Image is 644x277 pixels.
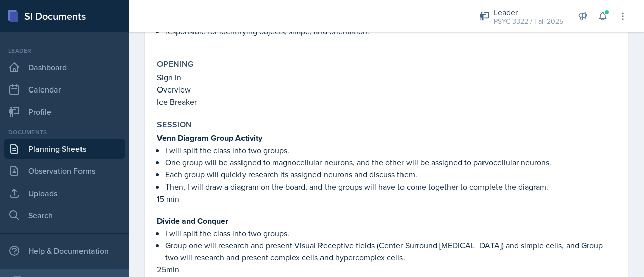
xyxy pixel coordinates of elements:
[165,144,616,156] p: I will split the class into two groups.
[157,120,192,130] label: Session
[211,132,262,144] strong: Group Activity
[165,168,616,180] p: Each group will quickly research its assigned neurons and discuss them.
[157,193,616,205] p: 15 min
[494,16,563,27] div: PSYC 3322 / Fall 2025
[4,183,125,203] a: Uploads
[4,161,125,181] a: Observation Forms
[165,156,616,168] p: One group will be assigned to magnocellular neurons, and the other will be assigned to parvocellu...
[165,239,616,263] p: Group one will research and present Visual Receptive fields (Center Surround [MEDICAL_DATA]) and ...
[4,128,125,137] div: Documents
[4,241,125,261] div: Help & Documentation
[157,83,616,96] p: Overview
[157,96,616,108] p: Ice Breaker
[157,59,194,69] label: Opening
[4,139,125,159] a: Planning Sheets
[4,57,125,77] a: Dashboard
[4,79,125,100] a: Calendar
[4,102,125,122] a: Profile
[165,180,616,193] p: Then, I will draw a diagram on the board, and the groups will have to come together to complete t...
[157,263,616,275] p: 25min
[157,132,209,144] strong: Venn Diagram
[165,227,616,239] p: I will split the class into two groups.
[494,6,563,18] div: Leader
[157,215,228,227] strong: Divide and Conquer
[4,46,125,55] div: Leader
[4,205,125,225] a: Search
[157,71,616,83] p: Sign In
